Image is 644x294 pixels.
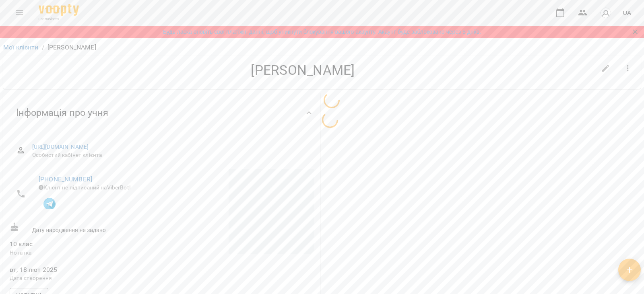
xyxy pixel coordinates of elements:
[39,4,79,16] img: Voopty Logo
[32,144,89,150] a: [URL][DOMAIN_NAME]
[39,184,131,191] span: Клієнт не підписаний на ViberBot!
[10,274,160,282] p: Дата створення
[619,5,634,20] button: UA
[10,62,596,78] h4: [PERSON_NAME]
[47,43,96,52] p: [PERSON_NAME]
[10,249,160,257] p: Нотатка
[10,3,29,23] button: Menu
[600,7,611,19] img: avatar_s.png
[39,175,92,183] a: [PHONE_NUMBER]
[3,92,320,134] div: Інформація про учня
[32,151,308,159] span: Особистий кабінет клієнта
[630,26,641,37] button: Закрити сповіщення
[163,28,481,36] a: Будь ласка оновіть свої платіжні данні, щоб уникнути блокування вашого акаунту. Акаунт буде забло...
[10,240,33,248] span: 10 клас
[3,43,39,51] a: Мої клієнти
[42,43,44,52] li: /
[16,107,108,119] span: Інформація про учня
[10,265,160,275] span: вт, 18 лют 2025
[623,8,631,17] span: UA
[3,43,641,52] nav: breadcrumb
[39,192,60,214] button: Клієнт підписаний на VooptyBot
[8,221,162,236] div: Дату народження не задано
[43,198,56,210] img: Telegram
[39,16,79,22] span: For Business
